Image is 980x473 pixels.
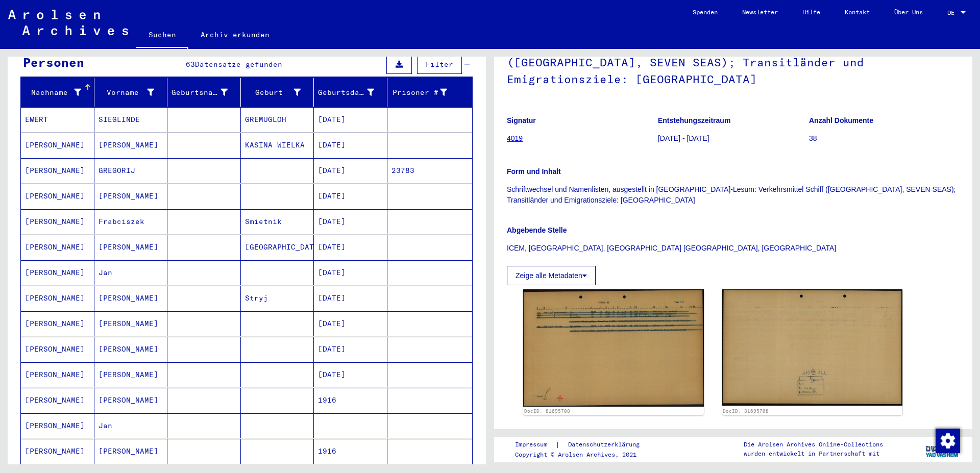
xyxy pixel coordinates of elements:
[21,388,94,413] mat-cell: [PERSON_NAME]
[314,184,387,209] mat-cell: [DATE]
[21,107,94,132] mat-cell: EWERT
[94,184,168,209] mat-cell: [PERSON_NAME]
[94,413,168,438] mat-cell: Jan
[387,78,473,107] mat-header-cell: Prisoner #
[167,78,241,107] mat-header-cell: Geburtsname
[94,107,168,132] mat-cell: SIEGLINDE
[314,78,387,107] mat-header-cell: Geburtsdatum
[186,60,195,69] span: 63
[314,439,387,464] mat-cell: 1916
[744,449,883,458] p: wurden entwickelt in Partnerschaft mit
[507,116,536,125] b: Signatur
[94,388,168,413] mat-cell: [PERSON_NAME]
[94,235,168,260] mat-cell: [PERSON_NAME]
[241,133,314,158] mat-cell: KASINA WIELKA
[387,158,473,183] mat-cell: 23783
[94,337,168,362] mat-cell: [PERSON_NAME]
[21,413,94,438] mat-cell: [PERSON_NAME]
[171,87,228,98] div: Geburtsname
[8,10,128,35] img: Arolsen_neg.svg
[21,209,94,234] mat-cell: [PERSON_NAME]
[560,439,652,450] a: Datenschutzerklärung
[507,266,596,285] button: Zeige alle Metadaten
[99,87,155,98] div: Vorname
[809,133,960,144] p: 38
[21,311,94,336] mat-cell: [PERSON_NAME]
[136,22,188,49] a: Suchen
[515,439,652,450] div: |
[417,55,462,74] button: Filter
[658,133,808,144] p: [DATE] - [DATE]
[426,60,453,69] span: Filter
[314,158,387,183] mat-cell: [DATE]
[21,184,94,209] mat-cell: [PERSON_NAME]
[94,286,168,311] mat-cell: [PERSON_NAME]
[21,362,94,387] mat-cell: [PERSON_NAME]
[947,9,959,16] span: DE
[21,260,94,285] mat-cell: [PERSON_NAME]
[318,87,374,98] div: Geburtsdatum
[23,53,84,71] div: Personen
[314,311,387,336] mat-cell: [DATE]
[171,84,240,101] div: Geburtsname
[722,289,903,406] img: 002.jpg
[94,209,168,234] mat-cell: Frabciszek
[241,235,314,260] mat-cell: [GEOGRAPHIC_DATA]
[188,22,282,47] a: Archiv erkunden
[241,286,314,311] mat-cell: Stryj
[94,78,168,107] mat-header-cell: Vorname
[507,167,561,176] b: Form und Inhalt
[21,133,94,158] mat-cell: [PERSON_NAME]
[524,408,570,414] a: DocID: 81695708
[195,60,282,69] span: Datensätze gefunden
[21,235,94,260] mat-cell: [PERSON_NAME]
[314,337,387,362] mat-cell: [DATE]
[507,243,960,254] p: ICEM, [GEOGRAPHIC_DATA], [GEOGRAPHIC_DATA] [GEOGRAPHIC_DATA], [GEOGRAPHIC_DATA]
[245,84,314,101] div: Geburt‏
[515,439,555,450] a: Impressum
[658,116,730,125] b: Entstehungszeitraum
[314,362,387,387] mat-cell: [DATE]
[314,260,387,285] mat-cell: [DATE]
[314,209,387,234] mat-cell: [DATE]
[21,286,94,311] mat-cell: [PERSON_NAME]
[94,362,168,387] mat-cell: [PERSON_NAME]
[314,286,387,311] mat-cell: [DATE]
[314,133,387,158] mat-cell: [DATE]
[99,84,167,101] div: Vorname
[391,87,448,98] div: Prisoner #
[507,134,523,142] a: 4019
[507,226,567,234] b: Abgebende Stelle
[391,84,460,101] div: Prisoner #
[314,388,387,413] mat-cell: 1916
[25,84,94,101] div: Nachname
[241,209,314,234] mat-cell: Smietnik
[507,184,960,206] p: Schriftwechsel und Namenlisten, ausgestellt in [GEOGRAPHIC_DATA]-Lesum: Verkehrsmittel Schiff ([G...
[241,78,314,107] mat-header-cell: Geburt‏
[21,78,94,107] mat-header-cell: Nachname
[318,84,387,101] div: Geburtsdatum
[744,440,883,449] p: Die Arolsen Archives Online-Collections
[94,311,168,336] mat-cell: [PERSON_NAME]
[21,439,94,464] mat-cell: [PERSON_NAME]
[245,87,301,98] div: Geburt‏
[723,408,769,414] a: DocID: 81695708
[923,436,962,462] img: yv_logo.png
[21,158,94,183] mat-cell: [PERSON_NAME]
[809,116,873,125] b: Anzahl Dokumente
[21,337,94,362] mat-cell: [PERSON_NAME]
[94,439,168,464] mat-cell: [PERSON_NAME]
[94,133,168,158] mat-cell: [PERSON_NAME]
[936,429,960,453] img: Zustimmung ändern
[25,87,81,98] div: Nachname
[515,450,652,459] p: Copyright © Arolsen Archives, 2021
[523,289,704,407] img: 001.jpg
[314,107,387,132] mat-cell: [DATE]
[94,158,168,183] mat-cell: GREGORIJ
[314,235,387,260] mat-cell: [DATE]
[94,260,168,285] mat-cell: Jan
[241,107,314,132] mat-cell: GREMUGLOH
